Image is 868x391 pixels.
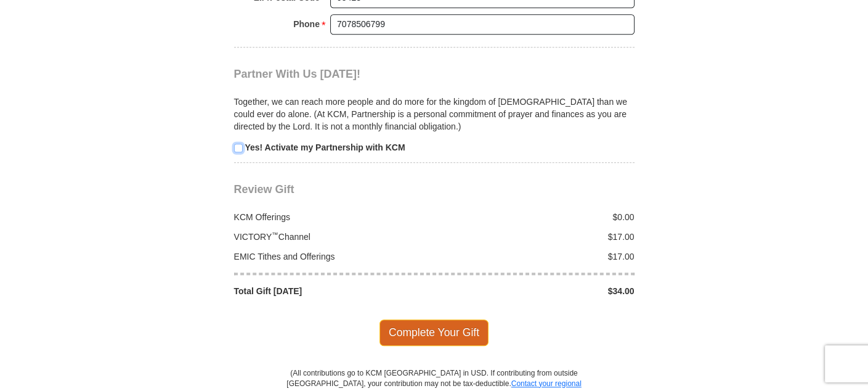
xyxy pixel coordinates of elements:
[293,15,320,33] strong: Phone
[434,211,641,223] div: $0.00
[227,285,434,297] div: Total Gift [DATE]
[227,250,434,263] div: EMIC Tithes and Offerings
[234,68,361,80] span: Partner With Us [DATE]!
[234,183,294,196] span: Review Gift
[379,319,489,345] span: Complete Your Gift
[227,231,434,243] div: VICTORY Channel
[434,231,641,243] div: $17.00
[234,96,635,133] p: Together, we can reach more people and do more for the kingdom of [DEMOGRAPHIC_DATA] than we coul...
[434,250,641,263] div: $17.00
[245,142,405,152] strong: Yes! Activate my Partnership with KCM
[434,285,641,297] div: $34.00
[227,211,434,223] div: KCM Offerings
[272,231,278,238] sup: ™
